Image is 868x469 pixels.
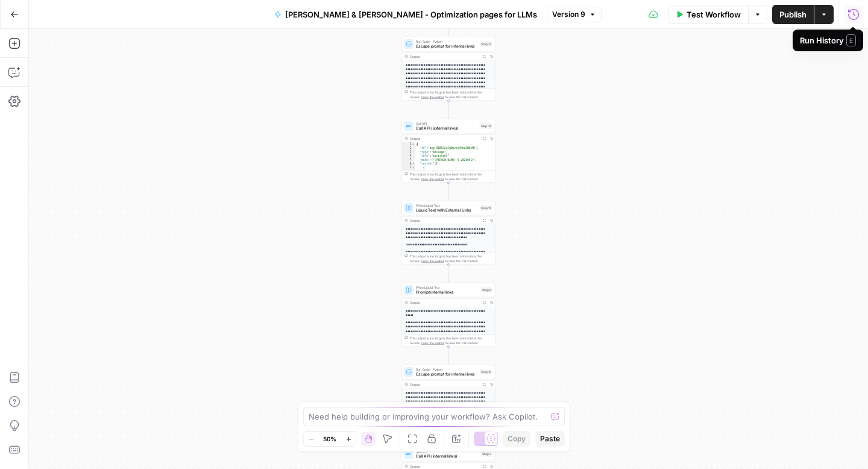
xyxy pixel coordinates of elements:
div: 1 [402,142,415,146]
button: [PERSON_NAME] & [PERSON_NAME] - Optimization pages for LLMs [267,5,544,24]
span: Call API (external links) [416,125,477,131]
div: Output [410,464,479,469]
button: Version 9 [547,7,602,22]
div: Output [410,382,479,387]
div: Step 10 [480,370,492,375]
span: Call API [416,121,477,126]
span: [PERSON_NAME] & [PERSON_NAME] - Optimization pages for LLMs [285,8,537,20]
span: Copy the output [421,341,444,345]
g: Edge from step_14 to step_15 [448,183,450,200]
div: Step 15 [480,206,492,211]
div: Output [410,218,479,223]
g: Edge from step_13 to step_14 [448,101,450,118]
span: Copy [508,433,526,444]
span: Paste [540,433,560,444]
button: Publish [772,5,814,24]
div: 2 [402,146,415,151]
span: Escape prompt for internal links [416,371,477,377]
span: Toggle code folding, rows 6 through 11 [412,162,415,166]
span: Copy the output [421,177,444,181]
span: Run Code · Python [416,39,477,44]
div: Run History [800,34,856,46]
div: 7 [402,166,415,170]
span: Call API (internal links) [416,453,479,459]
span: Prompt internal links [416,289,479,295]
span: Write Liquid Text [416,203,477,208]
span: E [846,34,856,46]
div: This output is too large & has been abbreviated for review. to view the full content. [410,254,492,263]
div: 4 [402,154,415,159]
div: Step 9 [481,288,492,293]
div: Step 14 [480,124,493,129]
div: Output [410,136,479,141]
span: Escape prompt for internal links [416,43,477,49]
span: Toggle code folding, rows 7 through 10 [412,166,415,170]
span: Write Liquid Text [416,285,479,290]
div: This output is too large & has been abbreviated for review. to view the full content. [410,90,492,99]
g: Edge from step_15 to step_9 [448,265,450,282]
span: Copy the output [421,95,444,99]
g: Edge from step_12 to step_13 [448,19,450,36]
span: 50% [323,434,336,444]
span: Version 9 [552,9,585,20]
button: Test Workflow [668,5,748,24]
button: Copy [503,431,530,447]
g: Edge from step_9 to step_10 [448,347,450,364]
div: This output is too large & has been abbreviated for review. to view the full content. [410,172,492,181]
div: 5 [402,158,415,162]
button: Paste [535,431,565,447]
span: Run Code · Python [416,367,477,372]
span: Test Workflow [687,8,741,20]
div: Call APICall API (external links)Step 14Output{ "id":"msg_01B5JAuCg6mvqj3hez2HHcMt", "type":"mess... [402,119,495,183]
span: Publish [779,8,807,20]
div: Output [410,54,479,59]
div: This output is too large & has been abbreviated for review. to view the full content. [410,336,492,345]
div: Output [410,300,479,305]
div: Step 7 [481,452,492,457]
div: Step 13 [480,42,492,47]
div: 6 [402,162,415,166]
span: Toggle code folding, rows 1 through 12 [412,142,415,146]
span: Liquid Text with External Links [416,207,477,213]
span: Copy the output [421,259,444,263]
div: 3 [402,150,415,154]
